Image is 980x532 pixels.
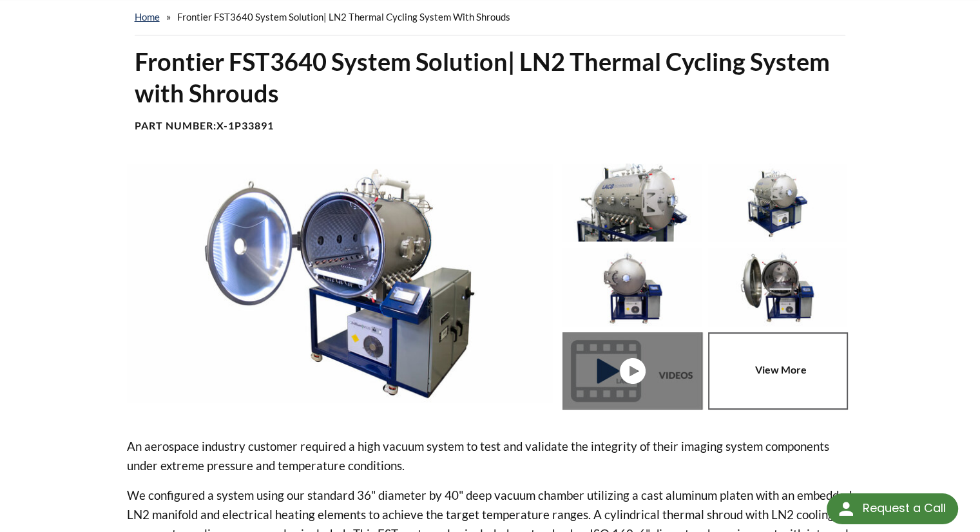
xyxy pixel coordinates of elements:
[177,11,510,23] span: Frontier FST3640 System Solution| LN2 Thermal Cycling System with Shrouds
[127,437,854,475] p: An aerospace industry customer required a high vacuum system to test and validate the integrity o...
[862,493,945,523] div: Request a Call
[135,46,846,109] h1: Frontier FST3640 System Solution| LN2 Thermal Cycling System with Shrouds
[827,493,958,524] div: Request a Call
[708,164,847,242] img: Thermal Cycling System (TVAC) - Isometric View
[836,499,856,519] img: round button
[562,248,702,326] img: Thermal Cycling System (TVAC) - Front View
[562,164,702,242] img: Thermal Cycling System (TVAC), port view
[135,119,846,133] h4: Part Number:
[135,11,160,23] a: home
[708,248,847,326] img: Thermal Cycling System (TVAC), front view, door open
[216,119,274,131] b: X-1P33891
[562,332,708,410] a: Thermal Cycling System (TVAC) - Front View
[127,164,553,403] img: Thermal Cycling System (TVAC), angled view, door open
